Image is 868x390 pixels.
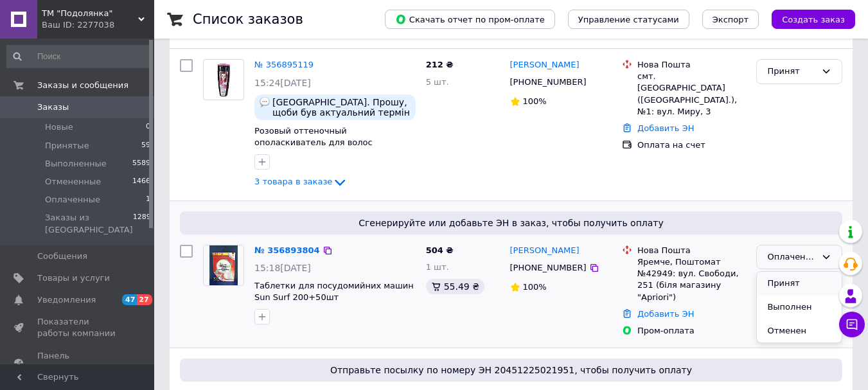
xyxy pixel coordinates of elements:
a: 3 товара в заказе [254,177,348,186]
img: Фото товару [209,60,239,100]
span: 59 [141,140,150,152]
a: Добавить ЭН [637,309,694,319]
span: Заказы и сообщения [37,80,128,91]
div: [PHONE_NUMBER] [508,74,589,91]
a: Таблетки для посудомийних машин Sun Surf 200+50шт [254,281,414,303]
span: Отправьте посылку по номеру ЭН 20451225021951, чтобы получить оплату [185,364,837,377]
span: 3 товара в заказе [254,177,332,187]
a: [PERSON_NAME] [510,59,580,71]
span: 1 [146,194,150,206]
span: Управление статусами [578,15,679,24]
span: Создать заказ [782,15,845,24]
button: Экспорт [702,10,759,29]
span: Уведомления [37,294,96,306]
span: Новые [45,121,73,133]
span: Экспорт [713,15,748,24]
div: Нова Пошта [637,245,746,256]
a: Добавить ЭН [637,123,694,133]
span: Выполненные [45,158,107,170]
li: Отменен [757,319,842,343]
img: Фото товару [209,245,237,285]
span: 27 [137,294,152,305]
span: Заказы из [GEOGRAPHIC_DATA] [45,212,133,235]
span: 15:24[DATE] [254,78,311,88]
a: № 356895119 [254,60,314,69]
li: Выполнен [757,296,842,319]
span: Заказы [37,102,69,113]
button: Чат с покупателем [839,312,865,337]
span: Принятые [45,140,89,152]
div: Ваш ID: 2277038 [42,19,154,31]
a: Фото товару [203,245,244,286]
a: Создать заказ [759,14,855,24]
span: ТМ "Подолянка" [42,8,138,19]
span: 504 ₴ [426,245,454,255]
div: [PHONE_NUMBER] [508,260,589,276]
span: 1289 [133,212,151,235]
div: Оплаченный [767,251,816,264]
div: Нова Пошта [637,59,746,71]
div: Пром-оплата [637,325,746,337]
div: смт. [GEOGRAPHIC_DATA] ([GEOGRAPHIC_DATA].), №1: вул. Миру, 3 [637,71,746,118]
span: 47 [122,294,137,305]
span: 15:18[DATE] [254,263,311,273]
a: [PERSON_NAME] [510,245,580,257]
span: Скачать отчет по пром-оплате [395,13,545,25]
span: Панель управления [37,350,119,373]
span: 5589 [132,158,150,170]
span: Сообщения [37,251,87,262]
div: 55.49 ₴ [426,279,484,294]
span: 5 шт. [426,77,449,87]
span: [GEOGRAPHIC_DATA]. Прошу, щоби був актуальний термін придатності товарів для догляду. [272,97,411,118]
input: Поиск [6,45,152,68]
li: Принят [757,272,842,296]
span: Показатели работы компании [37,316,119,339]
a: № 356893804 [254,245,320,255]
img: :speech_balloon: [260,97,270,107]
span: Отмененные [45,176,101,188]
div: Оплата на счет [637,139,746,151]
button: Скачать отчет по пром-оплате [385,10,555,29]
span: Товары и услуги [37,272,110,284]
span: 100% [523,96,547,106]
a: Розовый оттеночный ополаскиватель для волос [PERSON_NAME] Cosmetics CAMELEO 200 мл [254,126,412,172]
button: Создать заказ [772,10,855,29]
div: Яремче, Поштомат №42949: вул. Свободи, 251 (біля магазину "Apriori") [637,256,746,303]
span: 1 шт. [426,262,449,272]
span: Сгенерируйте или добавьте ЭН в заказ, чтобы получить оплату [185,217,837,229]
a: Фото товару [203,59,244,100]
span: Оплаченные [45,194,100,206]
span: 100% [523,282,547,292]
span: 0 [146,121,150,133]
span: 1466 [132,176,150,188]
div: Принят [767,65,816,78]
button: Управление статусами [568,10,689,29]
h1: Список заказов [193,12,303,27]
span: 212 ₴ [426,60,454,69]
